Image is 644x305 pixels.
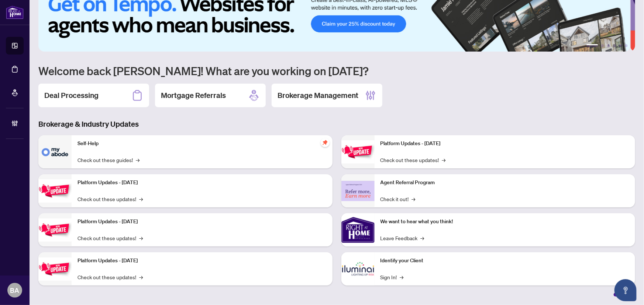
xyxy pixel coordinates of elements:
[38,179,72,203] img: Platform Updates - September 16, 2025
[380,140,630,148] p: Platform Updates - [DATE]
[607,44,610,47] button: 3
[625,44,628,47] button: 6
[78,234,143,242] a: Check out these updates!→
[161,90,226,101] h2: Mortgage Referrals
[139,234,143,242] span: →
[380,273,404,281] a: Sign In!→
[139,273,143,281] span: →
[341,213,375,246] img: We want to hear what you think!
[136,156,140,164] span: →
[601,44,604,47] button: 2
[586,44,598,47] button: 1
[38,119,635,129] h3: Brokerage & Industry Updates
[278,90,358,101] h2: Brokerage Management
[380,218,630,226] p: We want to hear what you think!
[619,44,622,47] button: 5
[38,135,72,168] img: Self-Help
[44,90,99,101] h2: Deal Processing
[78,156,140,164] a: Check out these guides!→
[78,179,327,187] p: Platform Updates - [DATE]
[78,273,143,281] a: Check out these updates!→
[6,6,24,19] img: logo
[78,195,143,203] a: Check out these updates!→
[380,234,424,242] a: Leave Feedback→
[380,156,446,164] a: Check out these updates!→
[78,140,327,148] p: Self-Help
[613,44,616,47] button: 4
[38,64,635,78] h1: Welcome back [PERSON_NAME]! What are you working on [DATE]?
[78,257,327,265] p: Platform Updates - [DATE]
[341,252,375,285] img: Identify your Client
[139,195,143,203] span: →
[78,218,327,226] p: Platform Updates - [DATE]
[412,195,416,203] span: →
[38,257,72,281] img: Platform Updates - July 8, 2025
[341,140,375,164] img: Platform Updates - June 23, 2025
[380,179,630,187] p: Agent Referral Program
[421,234,424,242] span: →
[38,218,72,242] img: Platform Updates - July 21, 2025
[442,156,446,164] span: →
[321,138,330,147] span: pushpin
[400,273,404,281] span: →
[380,257,630,265] p: Identify your Client
[380,195,416,203] a: Check it out!→
[10,285,20,295] span: BA
[341,181,375,201] img: Agent Referral Program
[614,279,637,301] button: Open asap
